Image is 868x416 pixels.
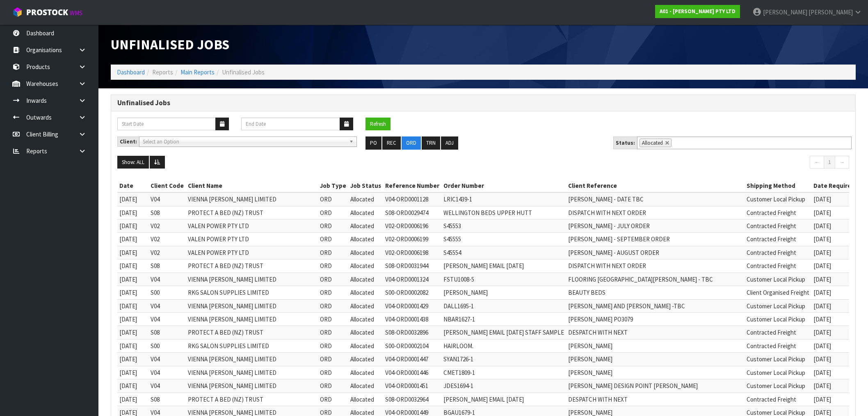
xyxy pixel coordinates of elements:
span: Unfinalised Jobs [222,68,265,76]
td: DISPATCH WITH NEXT ORDER [566,206,745,219]
td: Client Organised Freight [745,286,811,299]
td: [PERSON_NAME] - JULY ORDER [566,220,745,233]
a: → [835,156,849,169]
th: Order Number [441,179,566,192]
td: S45553 [441,220,566,233]
td: [PERSON_NAME] EMAIL [DATE] STAFF SAMPLE [441,326,566,339]
a: Dashboard [117,68,145,76]
td: [PERSON_NAME] - AUGUST ORDER [566,246,745,259]
span: ProStock [26,7,68,18]
td: VALEN POWER PTY LTD [186,233,318,246]
td: S00 [148,286,186,299]
td: [DATE] [117,393,148,406]
td: [DATE] [117,246,148,259]
td: V02 [148,246,186,259]
button: REC [382,136,401,150]
td: RKG SALON SUPPLIES LIMITED [186,286,318,299]
td: V02-ORD0006199 [383,233,441,246]
td: S00-ORD0002082 [383,286,441,299]
td: [DATE] [811,273,857,286]
strong: Status: [616,139,635,146]
span: [PERSON_NAME] [809,8,853,16]
td: V04-ORD0001451 [383,379,441,393]
td: VALEN POWER PTY LTD [186,220,318,233]
td: V04 [148,299,186,312]
td: [DATE] [811,246,857,259]
td: [DATE] [117,366,148,379]
td: DISPATCH WITH NEXT ORDER [566,259,745,273]
td: VIENNA [PERSON_NAME] LIMITED [186,366,318,379]
td: ORD [318,192,348,206]
td: [DATE] [811,259,857,273]
td: Customer Local Pickup [745,192,811,206]
td: CMET1809-1 [441,366,566,379]
td: [DATE] [117,259,148,273]
strong: A01 - [PERSON_NAME] PTY LTD [660,8,736,15]
td: [DATE] [811,220,857,233]
td: PROTECT A BED (NZ) TRUST [186,259,318,273]
td: [PERSON_NAME] [566,366,745,379]
button: ORD [402,136,421,150]
td: Contracted Freight [745,393,811,406]
span: Allocated [350,262,374,270]
td: [PERSON_NAME] - DATE TBC [566,192,745,206]
td: PROTECT A BED (NZ) TRUST [186,393,318,406]
td: [PERSON_NAME] [566,339,745,352]
a: A01 - [PERSON_NAME] PTY LTD [655,5,740,18]
td: [DATE] [811,206,857,219]
td: FSTU1008-5 [441,273,566,286]
td: ORD [318,339,348,352]
input: End Date [241,118,340,130]
td: [PERSON_NAME] PO3079 [566,312,745,326]
td: ORD [318,259,348,273]
td: Contracted Freight [745,233,811,246]
button: TRN [422,136,440,150]
td: ORD [318,299,348,312]
td: [PERSON_NAME] [566,353,745,366]
td: Contracted Freight [745,259,811,273]
td: V04 [148,353,186,366]
th: Client Code [148,179,186,192]
td: S08 [148,206,186,219]
button: Show: ALL [117,156,149,169]
td: [DATE] [117,233,148,246]
td: V04-ORD0001446 [383,366,441,379]
td: V04 [148,366,186,379]
td: [PERSON_NAME] DESIGN POINT [PERSON_NAME] [566,379,745,393]
td: [DATE] [811,312,857,326]
td: WELLINGTON BEDS UPPER HUTT [441,206,566,219]
td: ORD [318,220,348,233]
td: ORD [318,286,348,299]
td: NBAR1627-1 [441,312,566,326]
h3: Unfinalised Jobs [117,99,849,107]
td: S08-ORD0032896 [383,326,441,339]
td: DALL1695-1 [441,299,566,312]
td: VIENNA [PERSON_NAME] LIMITED [186,379,318,393]
td: PROTECT A BED (NZ) TRUST [186,326,318,339]
td: V04 [148,379,186,393]
td: S08 [148,393,186,406]
span: Unfinalised Jobs [111,36,229,53]
td: [DATE] [117,312,148,326]
td: Customer Local Pickup [745,312,811,326]
span: Allocated [350,195,374,203]
td: HAIRLOOM. [441,339,566,352]
th: Client Name [186,179,318,192]
span: Allocated [350,315,374,323]
span: Allocated [350,342,374,350]
td: S00 [148,339,186,352]
td: Customer Local Pickup [745,366,811,379]
span: Allocated [350,382,374,390]
small: WMS [70,9,82,17]
span: Allocated [350,289,374,296]
td: [DATE] [811,393,857,406]
a: ← [810,156,824,169]
td: [PERSON_NAME] EMAIL [DATE] [441,259,566,273]
td: BEAUTY BEDS [566,286,745,299]
td: VALEN POWER PTY LTD [186,246,318,259]
td: [DATE] [117,220,148,233]
td: ORD [318,379,348,393]
td: V02-ORD0006198 [383,246,441,259]
td: V02-ORD0006196 [383,220,441,233]
th: Date Required [811,179,857,192]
